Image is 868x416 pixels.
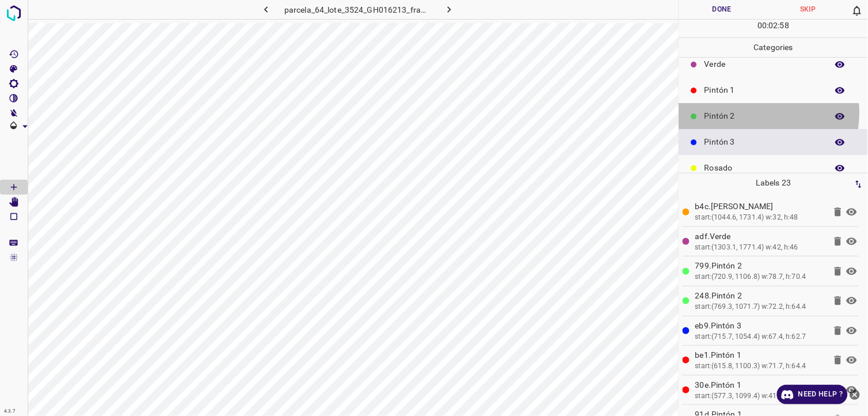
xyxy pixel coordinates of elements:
div: Rosado [679,155,868,181]
p: be1.Pintón 1 [695,349,825,361]
div: start:(1044.6, 1731.4) w:32, h:48 [695,213,825,223]
p: Categories [679,38,868,57]
h6: parcela_64_lote_3524_GH016213_frame_00244_236069.jpg [284,3,431,19]
p: Labels 23 [683,173,865,192]
p: Pintón 3 [705,136,822,148]
p: Pintón 2 [705,110,822,122]
img: logo [3,3,24,24]
p: 58 [780,20,789,32]
p: 30e.Pintón 1 [695,379,825,391]
div: Pintón 1 [679,77,868,103]
a: Need Help ? [777,385,848,404]
div: start:(615.8, 1100.3) w:71.7, h:64.4 [695,361,825,372]
p: Verde [705,58,822,70]
p: 799.Pintón 2 [695,260,825,272]
button: close-help [848,385,862,404]
div: start:(769.3, 1071.7) w:72.2, h:64.4 [695,302,825,312]
div: 4.3.7 [1,407,18,416]
div: Pintón 3 [679,129,868,155]
div: start:(1303.1, 1771.4) w:42, h:46 [695,243,825,253]
div: : : [757,20,789,37]
p: 02 [769,20,778,32]
p: adf.Verde [695,230,825,243]
div: start:(577.3, 1099.4) w:41, h:65.7 [695,391,825,402]
p: Pintón 1 [705,84,822,96]
div: Pintón 2 [679,103,868,129]
p: 00 [757,20,767,32]
p: eb9.Pintón 3 [695,320,825,332]
p: b4c.[PERSON_NAME] [695,201,825,213]
div: Verde [679,51,868,77]
p: 248.Pintón 2 [695,290,825,302]
div: start:(715.7, 1054.4) w:67.4, h:62.7 [695,332,825,342]
div: start:(720.9, 1106.8) w:78.7, h:70.4 [695,272,825,282]
p: Rosado [705,162,822,174]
